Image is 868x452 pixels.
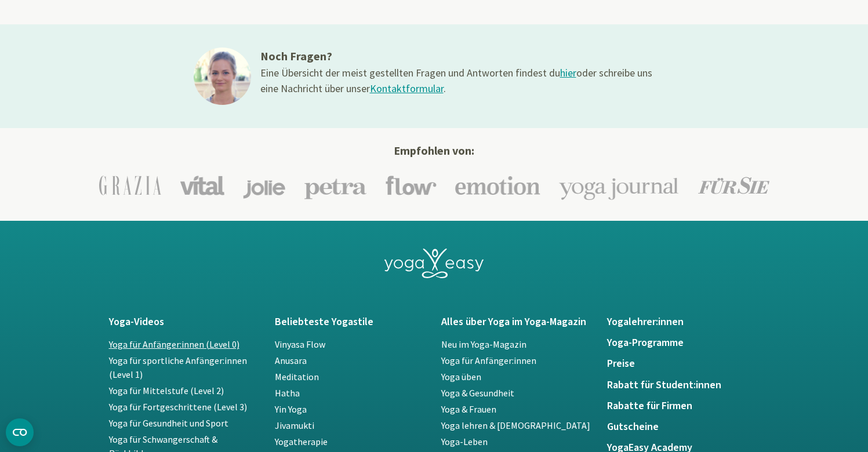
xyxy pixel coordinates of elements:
a: Yoga & Gesundheit [441,387,514,399]
a: Yoga-Leben [441,436,488,447]
a: Neu im Yoga-Magazin [441,338,526,350]
h3: Noch Fragen? [260,48,655,65]
a: Yin Yoga [275,403,307,415]
img: Für Sie Logo [698,177,769,194]
img: ines@1x.jpg [194,48,251,105]
a: Anusara [275,355,307,366]
img: Vital Logo [180,176,224,195]
img: Grazia Logo [99,176,161,195]
a: Yoga-Programme [607,337,760,349]
img: Emotion Logo [455,176,540,195]
a: Yogatherapie [275,436,328,447]
a: Yoga lehren & [DEMOGRAPHIC_DATA] [441,420,590,431]
a: Yoga-Videos [109,316,262,328]
img: Petra Logo [304,172,367,199]
button: CMP-Widget öffnen [6,418,34,446]
a: Yoga für Anfänger:innen (Level 0) [109,338,239,350]
a: Yoga für Gesundheit und Sport [109,417,228,429]
a: Jivamukti [275,420,314,431]
a: Yoga & Frauen [441,403,496,415]
img: Yoga-Journal Logo [559,171,680,200]
img: Flow Logo [386,176,437,195]
a: Beliebteste Yogastile [275,316,427,328]
a: Vinyasa Flow [275,338,325,350]
a: Yoga üben [441,371,481,382]
a: Yoga für Fortgeschrittene (Level 3) [109,401,247,413]
div: Eine Übersicht der meist gestellten Fragen und Antworten findest du oder schreibe uns eine Nachri... [260,65,655,96]
a: Alles über Yoga im Yoga-Magazin [441,316,594,328]
a: Rabatt für Student:innen [607,380,760,391]
a: Preise [607,358,760,370]
a: hier [560,66,576,79]
a: Yoga für Mittelstufe (Level 2) [109,385,224,396]
a: Meditation [275,371,319,382]
a: Yoga für sportliche Anfänger:innen (Level 1) [109,355,247,380]
a: Yogalehrer:innen [607,316,760,328]
a: Yoga für Anfänger:innen [441,355,536,366]
a: Kontaktformular [370,82,444,95]
a: Rabatte für Firmen [607,400,760,412]
a: Hatha [275,387,300,399]
img: Jolie Logo [243,172,285,198]
a: Gutscheine [607,421,760,433]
